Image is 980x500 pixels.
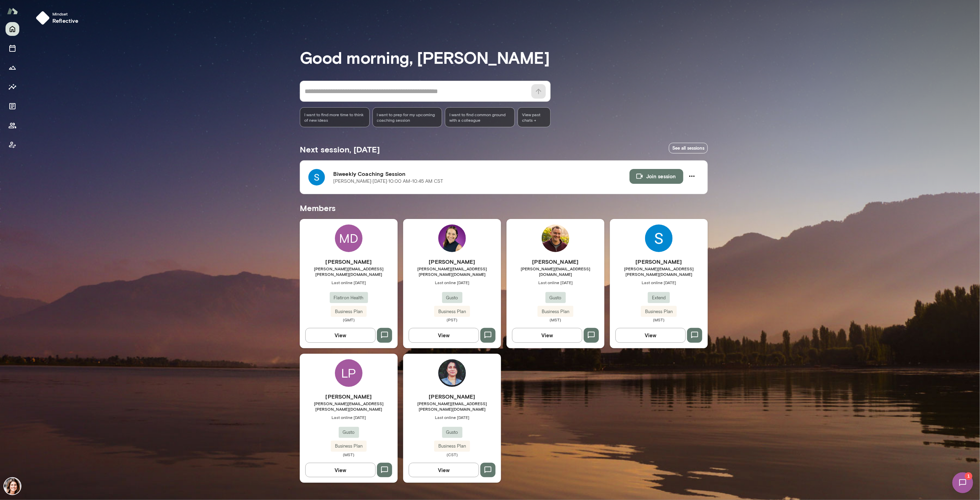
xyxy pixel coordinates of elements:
span: Gusto [442,429,462,436]
button: View [305,328,376,342]
h6: [PERSON_NAME] [300,392,398,401]
span: I want to find more time to think of new ideas [304,112,365,123]
span: [PERSON_NAME][EMAIL_ADDRESS][PERSON_NAME][DOMAIN_NAME] [610,266,708,277]
span: Business Plan [434,443,470,450]
div: I want to prep for my upcoming coaching session [372,107,442,127]
span: [PERSON_NAME][EMAIL_ADDRESS][PERSON_NAME][DOMAIN_NAME] [300,266,398,277]
span: [PERSON_NAME][EMAIL_ADDRESS][PERSON_NAME][DOMAIN_NAME] [403,266,501,277]
h6: [PERSON_NAME] [403,258,501,266]
span: Last online [DATE] [610,280,708,285]
span: (MST) [507,317,604,322]
h5: Members [300,202,708,213]
span: Extend [648,294,670,301]
span: Last online [DATE] [507,280,604,285]
span: [PERSON_NAME][EMAIL_ADDRESS][DOMAIN_NAME] [507,266,604,277]
span: Last online [DATE] [300,414,398,420]
img: Mento [7,4,18,18]
img: Jeremy Person [542,224,569,252]
img: Shannon Payne [645,224,673,252]
span: Last online [DATE] [403,414,501,420]
h6: reflective [52,17,79,25]
span: Business Plan [641,308,677,315]
div: I want to find common ground with a colleague [445,107,515,127]
img: Lorena Morel Diaz [438,359,466,387]
button: Join session [630,169,683,183]
span: Business Plan [538,308,573,315]
h6: [PERSON_NAME] [610,258,708,266]
button: Home [6,22,19,36]
h5: Next session, [DATE] [300,144,380,155]
h6: [PERSON_NAME] [300,258,398,266]
span: View past chats -> [518,107,551,127]
button: Client app [6,138,19,152]
button: Growth Plan [6,61,19,74]
span: [PERSON_NAME][EMAIL_ADDRESS][PERSON_NAME][DOMAIN_NAME] [300,401,398,412]
p: [PERSON_NAME] · [DATE] · 10:00 AM-10:45 AM CST [333,178,443,185]
span: Business Plan [331,443,367,450]
button: Members [6,119,19,132]
img: Gwen Throckmorton [4,478,21,494]
button: View [305,463,376,477]
span: Mindset [52,11,79,17]
span: Last online [DATE] [403,280,501,285]
h6: [PERSON_NAME] [507,258,604,266]
span: Gusto [545,294,566,301]
div: I want to find more time to think of new ideas [300,107,370,127]
img: Rehana Manejwala [438,224,466,252]
span: Gusto [442,294,462,301]
span: Business Plan [331,308,367,315]
div: LP [335,359,363,387]
span: (MST) [300,452,398,457]
span: (PST) [403,317,501,322]
span: Flatiron Health [330,294,368,301]
button: View [409,328,479,342]
a: See all sessions [669,143,708,153]
span: (MST) [610,317,708,322]
div: MD [335,224,363,252]
h6: Biweekly Coaching Session [333,170,630,178]
h6: [PERSON_NAME] [403,392,501,401]
span: Last online [DATE] [300,280,398,285]
button: View [615,328,686,342]
button: Sessions [6,41,19,55]
img: mindset [36,11,50,25]
button: Mindsetreflective [33,8,84,28]
span: Gusto [339,429,359,436]
button: Documents [6,99,19,113]
button: Insights [6,80,19,94]
span: Business Plan [434,308,470,315]
span: I want to find common ground with a colleague [449,112,510,123]
span: I want to prep for my upcoming coaching session [377,112,438,123]
button: View [409,463,479,477]
span: [PERSON_NAME][EMAIL_ADDRESS][PERSON_NAME][DOMAIN_NAME] [403,401,501,412]
button: View [512,328,582,342]
h3: Good morning, [PERSON_NAME] [300,48,708,67]
span: (CST) [403,452,501,457]
span: (GMT) [300,317,398,322]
